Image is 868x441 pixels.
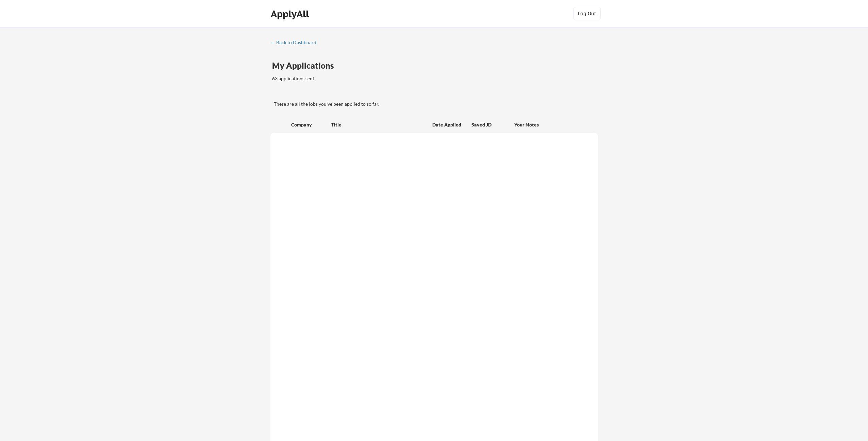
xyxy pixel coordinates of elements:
[272,62,339,70] div: My Applications
[274,101,598,107] div: These are all the jobs you've been applied to so far.
[471,118,514,131] div: Saved JD
[272,75,404,82] div: 63 applications sent
[573,7,601,20] button: Log Out
[331,121,426,128] div: Title
[270,40,321,47] a: ← Back to Dashboard
[270,40,321,45] div: ← Back to Dashboard
[271,8,311,20] div: ApplyAll
[291,121,325,128] div: Company
[321,87,371,95] div: These are job applications we think you'd be a good fit for, but couldn't apply you to automatica...
[514,121,592,128] div: Your Notes
[272,87,316,95] div: These are all the jobs you've been applied to so far.
[432,121,462,128] div: Date Applied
